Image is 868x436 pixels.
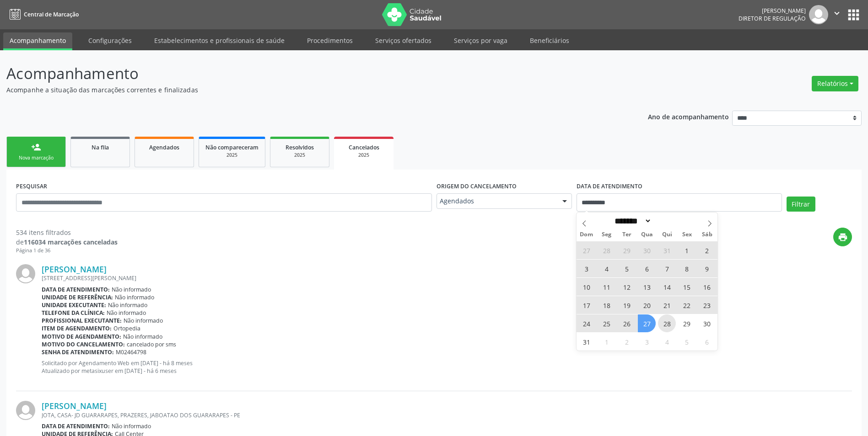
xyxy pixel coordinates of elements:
img: img [16,401,35,420]
span: Agosto 31, 2025 [577,333,595,351]
div: [PERSON_NAME] [739,7,806,15]
span: Agosto 16, 2025 [698,278,716,296]
label: DATA DE ATENDIMENTO [577,179,642,193]
span: Agosto 19, 2025 [618,296,636,314]
span: Agosto 27, 2025 [638,314,656,332]
span: Setembro 5, 2025 [678,333,696,351]
button: Relatórios [812,76,858,91]
span: Agosto 17, 2025 [577,296,595,314]
span: Qui [657,232,677,238]
a: Serviços por vaga [447,32,514,48]
span: Ter [617,232,637,238]
span: Agosto 21, 2025 [658,296,676,314]
a: Configurações [82,32,138,48]
span: Dom [577,232,597,238]
div: de [16,237,118,247]
a: Serviços ofertados [369,32,438,48]
div: Página 1 de 36 [16,247,118,255]
i:  [832,8,842,18]
span: Julho 28, 2025 [598,241,615,259]
span: Não informado [115,293,154,301]
span: Não informado [107,309,146,317]
p: Acompanhamento [6,62,605,85]
button: Filtrar [787,197,815,212]
span: Qua [637,232,657,238]
span: Cancelados [349,144,379,151]
span: Não informado [123,333,162,340]
span: Julho 27, 2025 [577,241,595,259]
span: Agosto 14, 2025 [658,278,676,296]
strong: 116034 marcações canceladas [24,238,118,246]
img: img [809,5,828,24]
span: Julho 30, 2025 [638,241,656,259]
span: Ortopedia [113,324,140,332]
div: 2025 [277,152,323,159]
select: Month [612,216,652,226]
span: Agosto 5, 2025 [618,260,636,277]
b: Motivo de agendamento: [42,333,121,340]
a: [PERSON_NAME] [42,264,107,274]
span: Não informado [108,301,147,309]
p: Solicitado por Agendamento Web em [DATE] - há 8 meses Atualizado por metasixuser em [DATE] - há 6... [42,359,852,375]
span: Agosto 28, 2025 [658,314,676,332]
b: Data de atendimento: [42,286,110,293]
span: Não informado [124,317,163,324]
div: Nova marcação [13,154,59,161]
button: print [833,228,852,246]
span: Setembro 6, 2025 [698,333,716,351]
span: Resolvidos [286,144,314,151]
span: Não informado [112,286,151,293]
span: Agosto 30, 2025 [698,314,716,332]
b: Profissional executante: [42,317,122,324]
div: [STREET_ADDRESS][PERSON_NAME] [42,274,852,282]
div: 2025 [340,152,387,159]
span: Agosto 3, 2025 [577,260,595,277]
div: 2025 [205,152,259,159]
b: Telefone da clínica: [42,309,105,317]
b: Senha de atendimento: [42,348,114,356]
span: Agosto 18, 2025 [598,296,615,314]
span: Agendados [440,197,553,206]
span: Agosto 2, 2025 [698,241,716,259]
span: Agosto 26, 2025 [618,314,636,332]
span: Agosto 15, 2025 [678,278,696,296]
div: JOTA, CASA- JD GUARARAPES, PRAZERES, JABOATAO DOS GUARARAPES - PE [42,411,852,419]
span: Sex [677,232,697,238]
span: Agosto 23, 2025 [698,296,716,314]
button:  [828,5,846,24]
a: Central de Marcação [6,7,79,22]
span: Seg [597,232,617,238]
span: Agosto 9, 2025 [698,260,716,277]
span: Agosto 22, 2025 [678,296,696,314]
span: Sáb [697,232,717,238]
span: Setembro 4, 2025 [658,333,676,351]
a: Acompanhamento [3,32,72,50]
button: apps [846,7,862,23]
span: Agosto 11, 2025 [598,278,615,296]
div: 534 itens filtrados [16,228,118,237]
b: Motivo do cancelamento: [42,340,125,348]
a: Procedimentos [301,32,359,48]
span: Agosto 6, 2025 [638,260,656,277]
b: Item de agendamento: [42,324,112,332]
label: Origem do cancelamento [437,179,517,193]
a: [PERSON_NAME] [42,401,107,411]
p: Ano de acompanhamento [648,111,729,122]
span: Agosto 8, 2025 [678,260,696,277]
span: Não compareceram [205,144,259,151]
span: cancelado por sms [127,340,176,348]
a: Beneficiários [523,32,576,48]
span: Agosto 4, 2025 [598,260,615,277]
span: Central de Marcação [24,11,79,18]
span: M02464798 [116,348,146,356]
b: Unidade executante: [42,301,106,309]
i: print [838,232,848,242]
span: Agosto 29, 2025 [678,314,696,332]
span: Setembro 2, 2025 [618,333,636,351]
span: Não informado [112,422,151,430]
span: Agosto 7, 2025 [658,260,676,277]
img: img [16,264,35,283]
span: Agosto 20, 2025 [638,296,656,314]
span: Agendados [149,144,179,151]
span: Agosto 12, 2025 [618,278,636,296]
